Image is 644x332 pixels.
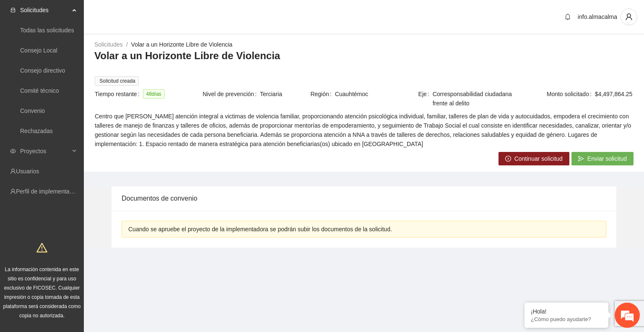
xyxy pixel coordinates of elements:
h3: Volar a un Horizonte Libre de Violencia [94,49,634,63]
span: Enviar solicitud [587,154,627,163]
p: ¿Cómo puedo ayudarte? [531,316,602,322]
a: Consejo Local [20,47,57,54]
span: user [621,13,637,21]
span: inbox [10,7,16,13]
a: Usuarios [16,168,39,175]
span: Región [310,89,335,99]
div: ¡Hola! [531,308,602,315]
span: Terciaria [260,89,309,99]
span: Proyectos [20,143,70,159]
span: Cuauhtémoc [335,89,418,99]
span: La información contenida en este sitio es confidencial y para uso exclusivo de FICOSEC. Cualquier... [3,267,81,319]
a: Consejo directivo [20,67,65,74]
span: $4,497,864.25 [595,89,633,99]
button: right-circleContinuar solicitud [499,152,569,165]
span: info.almacalma [578,13,617,20]
button: user [621,8,637,25]
a: Todas las solicitudes [20,27,74,34]
span: bell [561,13,574,20]
span: warning [36,242,47,253]
a: Perfil de implementadora [16,188,81,195]
span: send [578,156,584,162]
a: Convenio [20,107,45,114]
span: / [126,41,128,48]
a: Volar a un Horizonte Libre de Violencia [131,41,233,48]
span: Monto solicitado [547,89,595,99]
span: 48 día s [143,89,165,99]
span: Corresponsabilidad ciudadana frente al delito [433,89,525,108]
button: sendEnviar solicitud [571,152,634,165]
span: Centro que [PERSON_NAME] atención integral a victimas de violencia familiar, proporcionando atenc... [95,112,633,149]
button: bell [561,10,574,24]
a: Solicitudes [94,41,123,48]
a: Comité técnico [20,87,59,94]
span: Eje [418,89,433,108]
span: Continuar solicitud [514,154,563,163]
div: Cuando se apruebe el proyecto de la implementadora se podrán subir los documentos de la solicitud. [128,225,600,234]
a: Rechazadas [20,128,53,134]
span: Solicitudes [20,2,70,18]
span: Nivel de prevención [203,89,260,99]
span: right-circle [505,156,511,162]
span: Solicitud creada [95,76,139,86]
div: Documentos de convenio [122,186,606,210]
span: Tiempo restante [95,89,143,99]
span: eye [10,148,16,154]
